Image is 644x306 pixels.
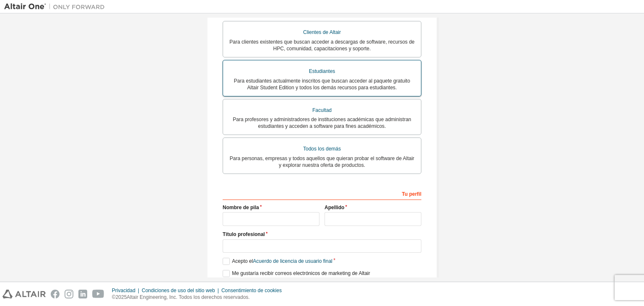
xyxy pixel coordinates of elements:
[223,231,265,237] font: Título profesional
[312,107,332,113] font: Facultad
[234,78,410,91] font: Para estudiantes actualmente inscritos que buscan acceder al paquete gratuito Altair Student Edit...
[232,258,253,264] font: Acepto el
[253,258,332,264] font: Acuerdo de licencia de usuario final
[112,294,116,300] font: ©
[325,205,344,210] font: Apellido
[3,290,46,298] img: altair_logo.svg
[116,294,127,300] font: 2025
[303,29,341,35] font: Clientes de Altair
[51,290,60,298] img: facebook.svg
[229,39,415,52] font: Para clientes existentes que buscan acceder a descargas de software, recursos de HPC, comunidad, ...
[92,290,104,298] img: youtube.svg
[65,290,73,298] img: instagram.svg
[112,288,135,293] font: Privacidad
[127,294,249,300] font: Altair Engineering, Inc. Todos los derechos reservados.
[4,3,109,11] img: Altair Uno
[303,146,341,152] font: Todos los demás
[221,288,282,293] font: Consentimiento de cookies
[233,117,411,129] font: Para profesores y administradores de instituciones académicas que administran estudiantes y acced...
[223,205,259,210] font: Nombre de pila
[232,270,370,276] font: Me gustaría recibir correos electrónicos de marketing de Altair
[142,288,215,293] font: Condiciones de uso del sitio web
[230,156,414,168] font: Para personas, empresas y todos aquellos que quieran probar el software de Altair y explorar nues...
[309,68,335,74] font: Estudiantes
[402,191,421,197] font: Tu perfil
[78,290,87,298] img: linkedin.svg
